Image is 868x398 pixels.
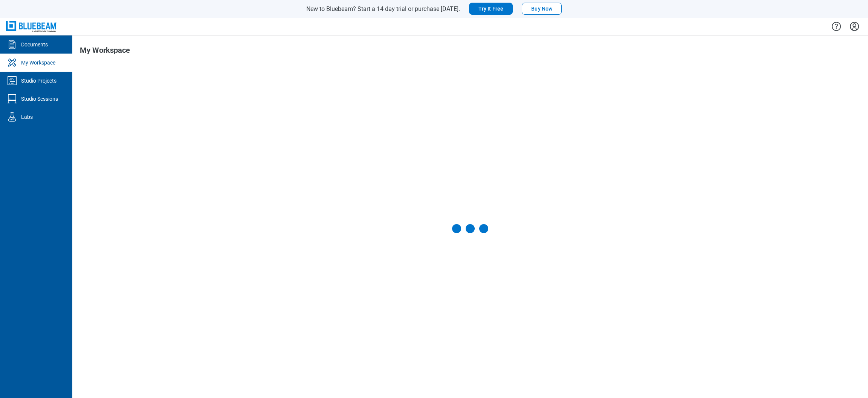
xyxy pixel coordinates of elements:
div: Studio Projects [21,77,57,85]
button: Settings [848,20,860,33]
img: Bluebeam, Inc. [6,21,57,32]
button: Try It Free [469,3,513,15]
div: Labs [21,113,33,121]
div: Documents [21,41,48,48]
span: New to Bluebeam? Start a 14 day trial or purchase [DATE]. [306,5,460,12]
div: Loading My Workspace [452,224,488,233]
svg: Labs [6,111,18,123]
h1: My Workspace [80,46,130,58]
button: Buy Now [522,3,562,15]
svg: Documents [6,38,18,51]
div: Studio Sessions [21,95,58,103]
svg: Studio Sessions [6,93,18,105]
svg: My Workspace [6,57,18,69]
svg: Studio Projects [6,75,18,87]
div: My Workspace [21,59,55,66]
